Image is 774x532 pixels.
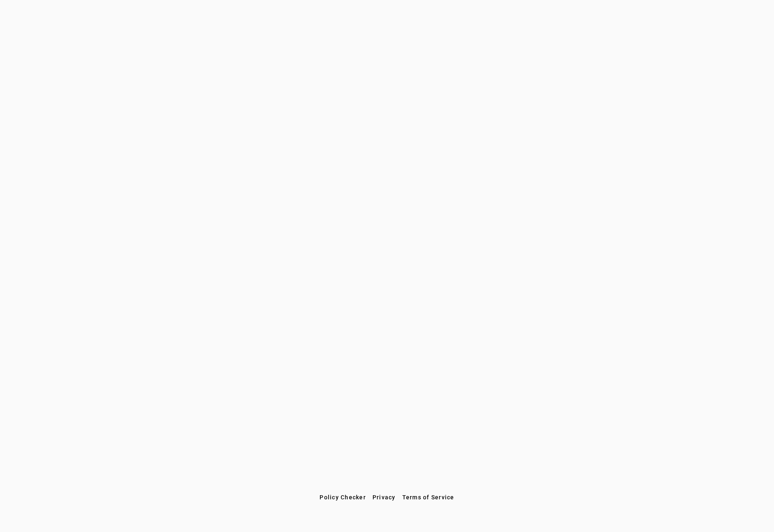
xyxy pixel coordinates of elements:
[399,490,458,505] button: Terms of Service
[369,490,399,505] button: Privacy
[320,494,366,501] span: Policy Checker
[402,494,454,501] span: Terms of Service
[373,494,396,501] span: Privacy
[316,490,369,505] button: Policy Checker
